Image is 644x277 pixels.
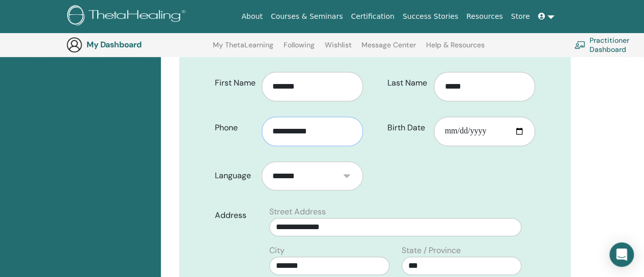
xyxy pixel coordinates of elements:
a: My ThetaLearning [213,41,273,57]
label: Address [207,206,263,225]
img: chalkboard-teacher.svg [574,41,585,49]
a: Success Stories [399,7,462,26]
label: City [269,244,285,257]
a: Following [284,41,315,57]
label: Language [207,166,262,185]
a: Store [507,7,534,26]
a: Message Center [361,41,416,57]
a: About [237,7,266,26]
a: Courses & Seminars [267,7,347,26]
a: Help & Resources [426,41,485,57]
label: First Name [207,73,262,93]
a: Wishlist [325,41,352,57]
h3: My Dashboard [87,40,188,49]
a: Resources [462,7,507,26]
label: Street Address [269,206,326,218]
a: Certification [347,7,398,26]
img: generic-user-icon.jpg [66,37,82,53]
div: Open Intercom Messenger [609,242,634,267]
label: Phone [207,118,262,137]
label: Birth Date [380,118,434,137]
img: logo.png [67,5,189,28]
label: Last Name [380,73,434,93]
label: State / Province [402,244,461,257]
